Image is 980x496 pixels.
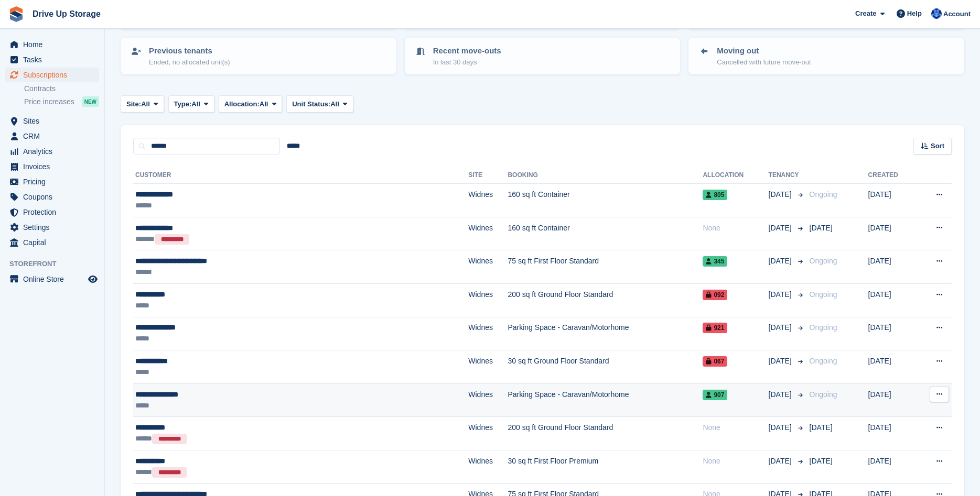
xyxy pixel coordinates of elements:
[121,95,164,113] button: Site: All
[943,9,971,19] span: Account
[9,259,104,269] span: Storefront
[5,220,99,235] a: menu
[5,37,99,52] a: menu
[24,84,99,94] a: Contracts
[24,96,99,107] a: Price increases NEW
[810,257,837,265] span: Ongoing
[23,272,86,286] span: Online Store
[769,322,794,333] span: [DATE]
[82,96,99,107] div: NEW
[810,323,837,332] span: Ongoing
[149,57,230,68] p: Ended, no allocated unit(s)
[703,190,727,200] span: 805
[907,8,922,19] span: Help
[23,52,86,67] span: Tasks
[508,317,703,350] td: Parking Space - Caravan/Motorhome
[5,52,99,67] a: menu
[468,417,508,450] td: Widnes
[8,6,24,22] img: stora-icon-8386f47178a22dfd0bd8f6a31ec36ba5ce8667c1dd55bd0f319d3a0aa187defe.svg
[868,217,917,250] td: [DATE]
[174,99,192,109] span: Type:
[468,250,508,284] td: Widnes
[406,39,680,73] a: Recent move-outs In last 30 days
[23,68,86,82] span: Subscriptions
[703,256,727,267] span: 345
[133,167,468,184] th: Customer
[810,457,833,465] span: [DATE]
[149,45,230,57] p: Previous tenants
[703,323,727,333] span: 921
[810,224,833,232] span: [DATE]
[508,250,703,284] td: 75 sq ft First Floor Standard
[5,205,99,219] a: menu
[703,223,768,234] div: None
[23,174,86,189] span: Pricing
[931,8,942,19] img: Widnes Team
[23,114,86,128] span: Sites
[468,283,508,317] td: Widnes
[810,390,837,399] span: Ongoing
[703,356,727,367] span: 067
[433,45,501,57] p: Recent move-outs
[508,417,703,450] td: 200 sq ft Ground Floor Standard
[868,417,917,450] td: [DATE]
[855,8,876,19] span: Create
[260,99,268,109] span: All
[224,99,260,109] span: Allocation:
[23,37,86,52] span: Home
[5,272,99,286] a: menu
[508,167,703,184] th: Booking
[717,57,811,68] p: Cancelled with future move-out
[24,97,74,107] span: Price increases
[23,235,86,250] span: Capital
[703,290,727,300] span: 092
[122,39,395,73] a: Previous tenants Ended, no allocated unit(s)
[219,95,283,113] button: Allocation: All
[23,159,86,174] span: Invoices
[931,141,944,151] span: Sort
[769,167,805,184] th: Tenancy
[508,450,703,483] td: 30 sq ft First Floor Premium
[868,450,917,483] td: [DATE]
[769,456,794,467] span: [DATE]
[286,95,353,113] button: Unit Status: All
[508,283,703,317] td: 200 sq ft Ground Floor Standard
[868,283,917,317] td: [DATE]
[868,383,917,417] td: [DATE]
[810,190,837,199] span: Ongoing
[468,350,508,384] td: Widnes
[5,114,99,128] a: menu
[468,167,508,184] th: Site
[5,129,99,144] a: menu
[126,99,141,109] span: Site:
[5,174,99,189] a: menu
[5,159,99,174] a: menu
[433,57,501,68] p: In last 30 days
[292,99,330,109] span: Unit Status:
[5,68,99,82] a: menu
[690,39,963,73] a: Moving out Cancelled with future move-out
[769,289,794,300] span: [DATE]
[468,217,508,250] td: Widnes
[508,350,703,384] td: 30 sq ft Ground Floor Standard
[717,45,811,57] p: Moving out
[868,167,917,184] th: Created
[868,184,917,217] td: [DATE]
[769,189,794,200] span: [DATE]
[703,456,768,467] div: None
[769,422,794,433] span: [DATE]
[810,357,837,365] span: Ongoing
[5,144,99,159] a: menu
[87,273,99,285] a: Preview store
[23,129,86,144] span: CRM
[468,383,508,417] td: Widnes
[769,256,794,267] span: [DATE]
[168,95,214,113] button: Type: All
[769,223,794,234] span: [DATE]
[468,184,508,217] td: Widnes
[703,167,768,184] th: Allocation
[23,190,86,204] span: Coupons
[868,317,917,350] td: [DATE]
[141,99,150,109] span: All
[868,250,917,284] td: [DATE]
